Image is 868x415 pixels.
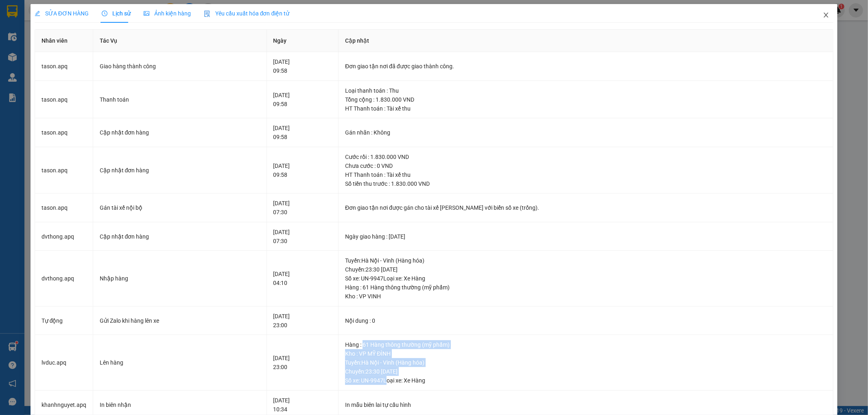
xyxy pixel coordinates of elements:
[35,335,93,391] td: lvduc.apq
[35,30,93,52] th: Nhân viên
[273,269,332,287] div: [DATE] 04:10
[35,193,93,222] td: tason.apq
[345,152,826,161] div: Cước rồi : 1.830.000 VND
[345,316,826,325] div: Nội dung : 0
[273,124,332,141] div: [DATE] 09:58
[100,232,260,241] div: Cập nhật đơn hàng
[102,10,131,17] span: Lịch sử
[345,128,826,137] div: Gán nhãn : Không
[35,251,93,306] td: dvthong.apq
[35,81,93,119] td: tason.apq
[345,86,826,95] div: Loại thanh toán : Thu
[100,358,260,367] div: Lên hàng
[345,161,826,170] div: Chưa cước : 0 VND
[345,400,826,409] div: In mẫu biên lai tự cấu hình
[273,57,332,75] div: [DATE] 09:58
[102,11,107,16] span: clock-circle
[35,11,40,16] span: edit
[273,161,332,179] div: [DATE] 09:58
[345,62,826,71] div: Đơn giao tận nơi đã được giao thành công.
[345,349,826,358] div: Kho : VP MỸ ĐÌNH
[100,400,260,409] div: In biên nhận
[345,292,826,301] div: Kho : VP VINH
[93,30,267,52] th: Tác Vụ
[100,62,260,71] div: Giao hàng thành công
[345,232,826,241] div: Ngày giao hàng : [DATE]
[100,316,260,325] div: Gửi Zalo khi hàng lên xe
[100,274,260,283] div: Nhập hàng
[100,95,260,104] div: Thanh toán
[345,95,826,104] div: Tổng cộng : 1.830.000 VND
[35,306,93,335] td: Tự động
[823,12,829,18] span: close
[345,170,826,179] div: HT Thanh toán : Tài xế thu
[100,203,260,212] div: Gán tài xế nội bộ
[345,358,826,385] div: Tuyến : Hà Nội - Vinh (Hàng hóa) Chuyến: 23:30 [DATE] Số xe: UN-9947 Loại xe: Xe Hàng
[345,256,826,283] div: Tuyến : Hà Nội - Vinh (Hàng hóa) Chuyến: 23:30 [DATE] Số xe: UN-9947 Loại xe: Xe Hàng
[345,179,826,188] div: Số tiền thu trước : 1.830.000 VND
[273,312,332,330] div: [DATE] 23:00
[339,30,833,52] th: Cập nhật
[144,11,149,16] span: picture
[345,104,826,113] div: HT Thanh toán : Tài xế thu
[35,118,93,147] td: tason.apq
[35,147,93,194] td: tason.apq
[345,340,826,349] div: Hàng : 61 Hàng thông thường (mỹ phẩm)
[273,199,332,217] div: [DATE] 07:30
[100,166,260,175] div: Cập nhật đơn hàng
[100,128,260,137] div: Cập nhật đơn hàng
[345,203,826,212] div: Đơn giao tận nơi được gán cho tài xế [PERSON_NAME] với biển số xe (trống).
[204,10,290,17] span: Yêu cầu xuất hóa đơn điện tử
[273,91,332,109] div: [DATE] 09:58
[35,52,93,81] td: tason.apq
[35,222,93,251] td: dvthong.apq
[267,30,339,52] th: Ngày
[815,4,837,27] button: Close
[273,396,332,414] div: [DATE] 10:34
[345,283,826,292] div: Hàng : 61 Hàng thông thường (mỹ phẩm)
[273,354,332,372] div: [DATE] 23:00
[273,228,332,246] div: [DATE] 07:30
[144,10,191,17] span: Ảnh kiện hàng
[35,10,89,17] span: SỬA ĐƠN HÀNG
[204,11,210,17] img: icon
